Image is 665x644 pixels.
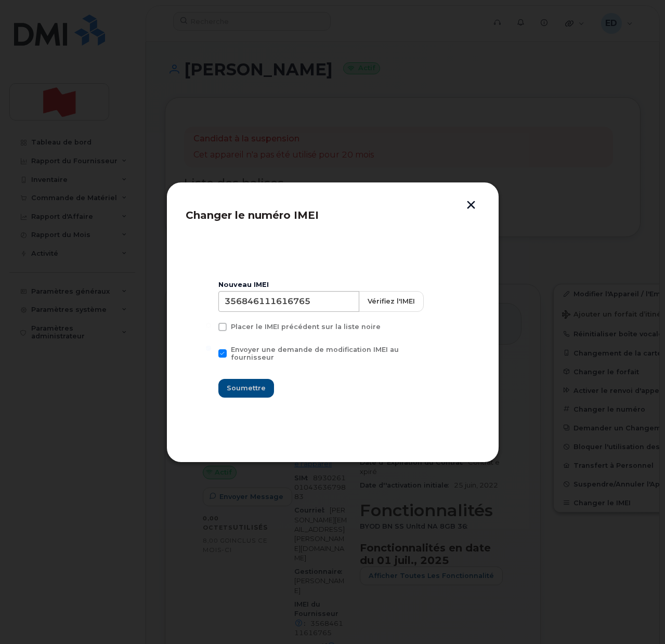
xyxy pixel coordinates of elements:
[231,323,381,331] span: Placer le IMEI précédent sur la liste noire
[186,209,319,221] span: Changer le numéro IMEI
[218,379,274,398] button: Soumettre
[206,346,211,351] input: Envoyer une demande de modification IMEI au fournisseur
[359,291,424,312] button: Vérifiez l'IMEI
[206,323,211,328] input: Placer le IMEI précédent sur la liste noire
[218,281,447,289] div: Nouveau IMEI
[227,383,266,393] span: Soumettre
[231,346,399,361] span: Envoyer une demande de modification IMEI au fournisseur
